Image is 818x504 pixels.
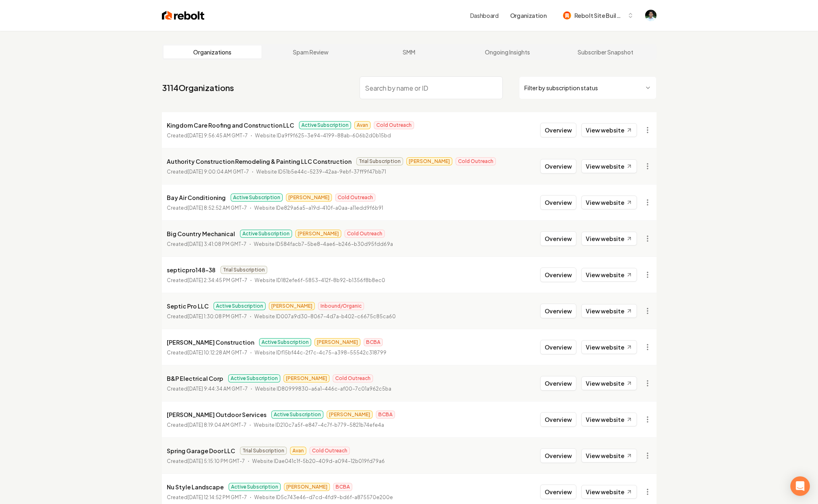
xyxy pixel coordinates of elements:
[540,412,576,427] button: Overview
[254,493,393,502] p: Website ID 5c743e46-d7cd-4fd9-bd6f-a875570e200e
[505,8,552,23] button: Organization
[162,10,205,21] img: Rebolt Logo
[167,132,248,140] p: Created
[255,132,391,140] p: Website ID a9f9f625-3e94-4199-88ab-606b2d0b15bd
[254,313,396,321] p: Website ID 007a9d30-8067-4d7a-b402-c6675c85ca60
[345,230,385,238] span: Cold Outreach
[167,168,249,176] p: Created
[167,240,246,248] p: Created
[167,193,226,202] p: Bay Air Conditioning
[314,338,360,346] span: [PERSON_NAME]
[540,231,576,246] button: Overview
[356,157,403,165] span: Trial Subscription
[188,458,245,464] time: [DATE] 5:15:10 PM GMT-7
[188,422,246,428] time: [DATE] 8:19:04 AM GMT-7
[188,169,249,175] time: [DATE] 9:00:04 AM GMT-7
[540,448,576,463] button: Overview
[167,276,247,285] p: Created
[374,121,414,129] span: Cold Outreach
[540,195,576,210] button: Overview
[252,457,385,465] p: Website ID ae041c1f-5b20-409d-a094-12b019fd79a6
[645,10,657,21] button: Open user button
[167,349,247,357] p: Created
[188,313,247,319] time: [DATE] 1:30:08 PM GMT-7
[167,374,223,383] p: B&P Electrical Corp
[645,10,657,21] img: Arwin Rahmatpanah
[406,157,452,165] span: [PERSON_NAME]
[284,483,330,491] span: [PERSON_NAME]
[470,11,499,20] a: Dashboard
[255,349,386,357] p: Website ID f15bf44c-2f7c-4c75-a398-55542c318799
[167,301,209,311] p: Septic Pro LLC
[188,133,248,139] time: [DATE] 9:56:45 AM GMT-7
[540,159,576,174] button: Overview
[240,447,287,455] span: Trial Subscription
[581,304,637,318] a: View website
[581,485,637,499] a: View website
[318,302,364,310] span: Inbound/Organic
[540,340,576,354] button: Overview
[220,266,267,274] span: Trial Subscription
[188,350,247,356] time: [DATE] 10:12:28 AM GMT-7
[540,484,576,499] button: Overview
[556,46,655,59] a: Subscriber Snapshot
[167,482,224,492] p: Nu Style Landscape
[376,411,395,419] span: BCBA
[164,46,262,59] a: Organizations
[240,230,292,238] span: Active Subscription
[540,376,576,391] button: Overview
[167,421,246,429] p: Created
[360,76,503,99] input: Search by name or ID
[188,277,247,283] time: [DATE] 2:34:45 PM GMT-7
[255,276,385,285] p: Website ID 182efe6f-5853-412f-8b92-b1356f8b8ec0
[167,204,247,212] p: Created
[581,376,637,390] a: View website
[290,447,306,455] span: Avan
[167,446,235,456] p: Spring Garage Door LLC
[581,196,637,209] a: View website
[188,205,247,211] time: [DATE] 8:52:52 AM GMT-7
[254,240,393,248] p: Website ID 584facb7-5be8-4ae6-b246-b30d95fdd69a
[167,120,294,130] p: Kingdom Care Roofing and Construction LLC
[581,340,637,354] a: View website
[295,230,341,238] span: [PERSON_NAME]
[284,374,329,382] span: [PERSON_NAME]
[167,385,248,393] p: Created
[581,413,637,426] a: View website
[335,193,375,202] span: Cold Outreach
[254,421,384,429] p: Website ID 210c7a5f-e847-4c7f-b779-5821b74efe4a
[256,168,386,176] p: Website ID 51b5e44c-5239-42aa-9ebf-37ff9f47bb71
[563,11,571,20] img: Rebolt Site Builder
[254,204,383,212] p: Website ID e829a6a5-a19d-410f-a0aa-a11edd9f6b91
[188,386,248,392] time: [DATE] 9:44:34 AM GMT-7
[167,457,245,465] p: Created
[333,374,373,382] span: Cold Outreach
[581,232,637,245] a: View website
[354,121,371,129] span: Avan
[286,193,332,202] span: [PERSON_NAME]
[540,267,576,282] button: Overview
[167,313,247,321] p: Created
[188,241,246,247] time: [DATE] 3:41:08 PM GMT-7
[167,493,247,502] p: Created
[255,385,391,393] p: Website ID 80999830-a6a1-446c-af00-7c01a962c5ba
[310,447,350,455] span: Cold Outreach
[229,483,281,491] span: Active Subscription
[188,494,247,500] time: [DATE] 12:14:52 PM GMT-7
[458,46,556,59] a: Ongoing Insights
[581,159,637,173] a: View website
[271,411,323,419] span: Active Subscription
[364,338,383,346] span: BCBA
[228,374,280,382] span: Active Subscription
[581,268,637,282] a: View website
[540,304,576,318] button: Overview
[333,483,352,491] span: BCBA
[574,11,624,20] span: Rebolt Site Builder
[540,123,576,137] button: Overview
[167,265,216,275] p: septicpro148-38
[790,476,810,496] div: Open Intercom Messenger
[581,123,637,137] a: View website
[162,82,234,93] a: 3114Organizations
[360,46,458,59] a: SMM
[269,302,315,310] span: [PERSON_NAME]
